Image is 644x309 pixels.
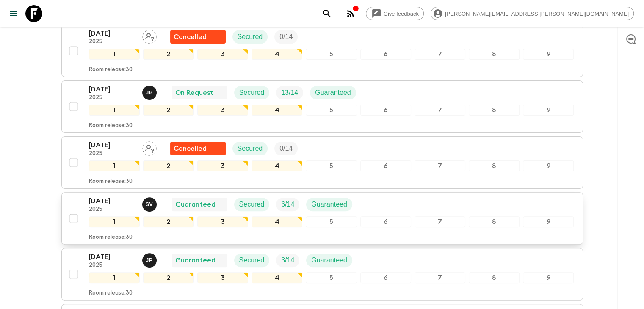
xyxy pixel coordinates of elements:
div: Secured [234,198,270,211]
span: Assign pack leader [142,144,157,151]
p: 2025 [89,94,135,101]
button: JP [142,253,158,268]
p: Cancelled [174,32,207,42]
p: Guaranteed [311,255,347,265]
p: Room release: 30 [89,234,133,241]
div: 7 [415,272,465,283]
div: Trip Fill [276,198,299,211]
p: On Request [175,88,213,98]
span: Give feedback [379,11,423,17]
p: Secured [239,255,265,265]
div: 4 [252,49,302,60]
p: [DATE] [89,140,135,150]
p: [DATE] [89,84,135,94]
div: 5 [306,160,357,171]
div: 3 [197,49,248,60]
div: 6 [360,272,411,283]
button: JP [142,86,158,100]
p: Guaranteed [175,199,216,210]
p: [DATE] [89,196,135,206]
div: 7 [415,160,465,171]
p: Cancelled [174,143,207,154]
div: 8 [469,160,520,171]
div: Trip Fill [274,30,298,44]
div: 5 [306,49,357,60]
div: Trip Fill [276,86,303,99]
p: Guaranteed [315,88,351,98]
div: 2 [143,160,194,171]
div: 1 [89,49,140,60]
p: Secured [239,88,265,98]
div: Secured [232,142,268,155]
div: 9 [523,105,574,116]
div: 7 [415,105,465,116]
p: 6 / 14 [281,199,294,210]
div: 1 [89,105,140,116]
div: 6 [360,160,411,171]
div: 2 [143,49,194,60]
p: 3 / 14 [281,255,294,265]
p: J P [146,89,153,96]
div: 5 [306,216,357,227]
p: 2025 [89,39,135,45]
button: menu [5,5,22,22]
p: [DATE] [89,252,135,262]
button: search adventures [318,5,335,22]
p: J P [146,257,153,264]
p: 2025 [89,206,135,213]
p: 2025 [89,150,135,157]
div: [PERSON_NAME][EMAIL_ADDRESS][PERSON_NAME][DOMAIN_NAME] [431,7,634,20]
p: 0 / 14 [279,143,293,154]
button: SV [142,197,158,212]
p: Room release: 30 [89,290,133,297]
div: Flash Pack cancellation [170,142,226,155]
a: Give feedback [366,7,424,20]
p: 13 / 14 [281,88,298,98]
span: Julio Posadas [142,88,158,95]
p: S V [146,201,153,208]
div: 9 [523,49,574,60]
button: [DATE]2025Assign pack leaderFlash Pack cancellationSecuredTrip Fill123456789Room release:30 [61,25,583,77]
div: 2 [143,105,194,116]
div: 7 [415,216,465,227]
button: [DATE]2025Julio PosadasGuaranteedSecuredTrip FillGuaranteed123456789Room release:30 [61,248,583,301]
span: [PERSON_NAME][EMAIL_ADDRESS][PERSON_NAME][DOMAIN_NAME] [440,11,633,17]
div: Trip Fill [274,142,298,155]
div: 6 [360,216,411,227]
div: 7 [415,49,465,60]
div: Trip Fill [276,254,299,267]
p: Room release: 30 [89,178,133,185]
div: 4 [252,272,302,283]
button: [DATE]2025Julio PosadasOn RequestSecuredTrip FillGuaranteed123456789Room release:30 [61,80,583,133]
div: 3 [197,272,248,283]
div: 3 [197,105,248,116]
div: 4 [252,105,302,116]
span: Assign pack leader [142,32,157,39]
button: [DATE]2025Samuel ValleGuaranteedSecuredTrip FillGuaranteed123456789Room release:30 [61,192,583,245]
div: 5 [306,272,357,283]
span: Samuel Valle [142,200,158,207]
div: 9 [523,160,574,171]
div: 4 [252,216,302,227]
div: 9 [523,272,574,283]
div: 1 [89,160,140,171]
div: 2 [143,216,194,227]
p: Room release: 30 [89,66,133,73]
div: Secured [232,30,268,44]
div: 2 [143,272,194,283]
p: Room release: 30 [89,122,133,129]
div: 1 [89,272,140,283]
div: 8 [469,105,520,116]
div: 3 [197,160,248,171]
p: Secured [239,199,265,210]
div: 3 [197,216,248,227]
p: [DATE] [89,28,135,39]
div: 6 [360,105,411,116]
div: Secured [234,86,270,99]
p: 2025 [89,262,135,269]
p: Guaranteed [175,255,216,265]
p: Guaranteed [311,199,347,210]
div: 6 [360,49,411,60]
p: 0 / 14 [279,32,293,42]
p: Secured [238,32,263,42]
